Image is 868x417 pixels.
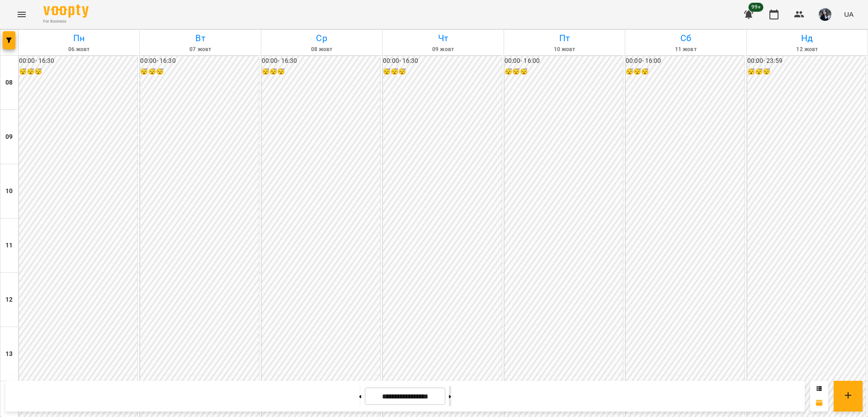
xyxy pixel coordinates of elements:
h6: 08 [5,78,13,88]
img: 91885ff653e4a9d6131c60c331ff4ae6.jpeg [819,8,831,21]
h6: 😴😴😴 [19,67,137,77]
h6: 10 жовт [505,45,623,54]
h6: 😴😴😴 [383,67,501,77]
h6: 😴😴😴 [626,67,744,77]
h6: Нд [748,31,866,45]
h6: 😴😴😴 [747,67,866,77]
h6: Сб [627,31,745,45]
h6: 06 жовт [20,45,138,54]
h6: 00:00 - 16:00 [505,56,623,66]
h6: 12 [5,295,13,305]
h6: 13 [5,349,13,359]
h6: Вт [141,31,259,45]
span: For Business [43,19,89,24]
h6: 08 жовт [263,45,381,54]
h6: 00:00 - 16:30 [262,56,380,66]
h6: 07 жовт [141,45,259,54]
span: UA [844,9,854,19]
h6: 00:00 - 16:30 [383,56,501,66]
h6: 00:00 - 16:30 [19,56,137,66]
h6: 😴😴😴 [505,67,623,77]
h6: 12 жовт [748,45,866,54]
h6: 😴😴😴 [262,67,380,77]
h6: Ср [263,31,381,45]
h6: 11 [5,241,13,251]
span: 99+ [749,3,764,12]
button: UA [840,6,857,23]
button: Menu [11,4,33,25]
h6: 09 [5,132,13,142]
h6: 11 жовт [627,45,745,54]
h6: 00:00 - 23:59 [747,56,866,66]
h6: 09 жовт [384,45,502,54]
img: Voopty Logo [43,5,89,18]
h6: Пт [505,31,623,45]
h6: Пн [20,31,138,45]
h6: 10 [5,186,13,196]
h6: 00:00 - 16:00 [626,56,744,66]
h6: 00:00 - 16:30 [140,56,259,66]
h6: 😴😴😴 [140,67,259,77]
h6: Чт [384,31,502,45]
